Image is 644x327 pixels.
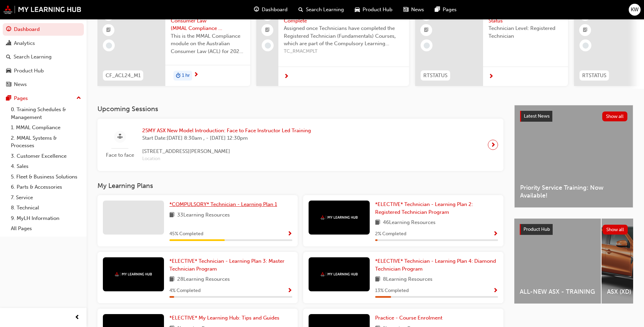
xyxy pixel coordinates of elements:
span: *COMPULSORY* Technician - Learning Plan 1 [169,201,277,207]
span: next-icon [284,74,289,80]
button: Show all [602,111,628,121]
span: car-icon [6,68,11,74]
span: Practice - Course Enrolment [375,315,442,321]
span: News [411,6,424,14]
button: Show all [603,225,628,235]
a: 6. Parts & Accessories [8,182,84,192]
a: *COMPULSORY* Technician - Learning Plan 1 [169,201,280,208]
img: mmal [320,272,358,276]
span: Location [142,155,311,163]
span: 4 % Completed [169,287,201,295]
span: Search Learning [306,6,344,14]
span: up-icon [76,94,81,103]
span: search-icon [6,54,11,60]
span: Priority Service Training: Now Available! [520,184,627,199]
span: *ELECTIVE* Technician - Learning Plan 2: Registered Technician Program [375,201,473,215]
a: Product Hub [3,65,84,77]
div: Product Hub [14,67,44,75]
span: 33 Learning Resources [177,211,230,220]
a: car-iconProduct Hub [349,3,398,17]
a: 1. MMAL Compliance [8,122,84,133]
a: 9. MyLH Information [8,213,84,224]
span: book-icon [169,211,174,220]
a: 3. Customer Excellence [8,151,84,161]
a: 7. Service [8,192,84,203]
span: Latest News [524,113,550,119]
span: learningRecordVerb_NONE-icon [583,42,589,49]
button: Pages [3,92,84,105]
img: mmal [3,5,81,14]
span: Product Hub [523,226,550,232]
h3: Upcoming Sessions [97,105,503,113]
a: Registered Mechanic Advanced - CompleteAssigned once Technicians have completed the Registered Te... [256,4,409,86]
span: Show Progress [493,288,498,294]
a: Dashboard [3,23,84,36]
a: news-iconNews [398,3,429,17]
div: Analytics [14,39,35,47]
div: Search Learning [14,53,52,61]
span: search-icon [298,5,303,14]
a: All Pages [8,223,84,234]
span: [STREET_ADDRESS][PERSON_NAME] [142,148,311,155]
button: KW [629,4,641,16]
a: Search Learning [3,51,84,63]
span: Face to face [103,151,137,159]
span: prev-icon [75,313,80,322]
div: News [14,81,27,88]
a: Latest NewsShow allPriority Service Training: Now Available! [514,105,633,208]
a: Latest NewsShow all [520,111,627,122]
a: RTSTATUSRegistered Technician StatusTechnician Level: Registered Technician [415,4,568,86]
span: Show Progress [493,231,498,237]
a: ALL-NEW ASX - TRAINING [514,219,601,304]
a: Product HubShow all [520,224,628,235]
span: 46 Learning Resources [383,219,436,227]
a: News [3,78,84,91]
span: car-icon [355,5,360,14]
span: *ELECTIVE* My Learning Hub: Tips and Guides [169,315,279,321]
span: pages-icon [6,96,11,102]
span: next-icon [194,72,199,78]
span: chart-icon [6,40,11,47]
span: Product Hub [363,6,392,14]
span: news-icon [6,82,11,88]
a: 8. Technical [8,203,84,213]
span: guage-icon [254,5,259,14]
span: news-icon [403,5,408,14]
span: The Australian Consumer Law (MMAL Compliance - 2024) [171,9,245,32]
a: 4. Sales [8,161,84,172]
span: RTSTATUS [423,72,447,80]
span: learningRecordVerb_NONE-icon [424,42,430,49]
span: learningRecordVerb_NONE-icon [265,42,271,49]
a: Analytics [3,37,84,50]
span: Start Date: [DATE] 8:30am , - [DATE] 12:30pm [142,134,311,142]
span: book-icon [375,219,380,227]
a: Practice - Course Enrolment [375,314,445,322]
span: ALL-NEW ASX - TRAINING [520,288,595,296]
a: *ELECTIVE* My Learning Hub: Tips and Guides [169,314,282,322]
span: 2 % Completed [375,230,406,238]
span: 8 Learning Resources [383,275,433,284]
span: 45 % Completed [169,230,203,238]
span: next-icon [491,140,496,150]
a: 5. Fleet & Business Solutions [8,172,84,182]
span: book-icon [375,275,380,284]
button: Show Progress [287,230,292,238]
span: learningRecordVerb_NONE-icon [106,42,112,49]
span: *ELECTIVE* Technician - Learning Plan 4: Diamond Technician Program [375,258,496,272]
img: mmal [115,272,152,276]
span: TC_RMACMPLT [284,48,404,55]
span: booktick-icon [265,26,270,35]
img: mmal [320,215,358,220]
span: pages-icon [435,5,440,14]
a: *ELECTIVE* Technician - Learning Plan 4: Diamond Technician Program [375,257,498,273]
a: 0. Training Schedules & Management [8,104,84,122]
span: booktick-icon [424,26,429,35]
span: CF_ACL24_M1 [106,72,141,80]
button: Show Progress [493,287,498,295]
a: Face to face25MY ASX New Model Introduction: Face to Face Instructor Led TrainingStart Date:[DATE... [103,124,498,166]
a: pages-iconPages [429,3,462,17]
span: KW [631,6,639,14]
span: *ELECTIVE* Technician - Learning Plan 3: Master Technician Program [169,258,284,272]
span: This is the MMAL Compliance module on the Australian Consumer Law (ACL) for 2024. Complete this m... [171,32,245,55]
span: booktick-icon [106,26,111,35]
